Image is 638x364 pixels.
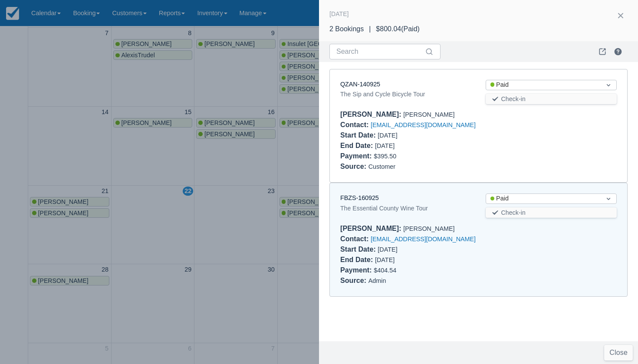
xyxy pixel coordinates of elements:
[486,207,617,218] button: Check-in
[340,246,378,253] div: Start Date :
[340,277,368,284] div: Source :
[340,152,374,160] div: Payment :
[364,24,376,34] div: |
[340,161,617,172] div: Customer
[340,141,472,151] div: [DATE]
[329,9,349,19] div: [DATE]
[340,81,380,88] a: QZAN-140925
[376,24,420,34] div: $800.04 ( Paid )
[336,44,423,59] input: Search
[604,345,633,361] button: Close
[340,225,403,232] div: [PERSON_NAME] :
[340,109,617,120] div: [PERSON_NAME]
[340,275,617,286] div: Admin
[340,131,378,139] div: Start Date :
[340,265,617,275] div: $404.54
[340,142,375,149] div: End Date :
[340,121,371,128] div: Contact :
[371,121,476,128] a: [EMAIL_ADDRESS][DOMAIN_NAME]
[340,194,379,201] a: FBZS-160925
[490,80,597,90] div: Paid
[340,203,472,213] div: The Essential County Wine Tour
[340,89,472,99] div: The Sip and Cycle Bicycle Tour
[340,223,617,234] div: [PERSON_NAME]
[371,236,476,243] a: [EMAIL_ADDRESS][DOMAIN_NAME]
[604,81,613,89] span: Dropdown icon
[340,244,472,255] div: [DATE]
[329,24,364,34] div: 2 Bookings
[486,94,617,104] button: Check-in
[340,266,374,274] div: Payment :
[340,130,472,141] div: [DATE]
[490,194,597,203] div: Paid
[340,235,371,243] div: Contact :
[340,111,403,118] div: [PERSON_NAME] :
[340,163,368,170] div: Source :
[340,255,472,265] div: [DATE]
[340,256,375,263] div: End Date :
[604,194,613,203] span: Dropdown icon
[340,151,617,161] div: $395.50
